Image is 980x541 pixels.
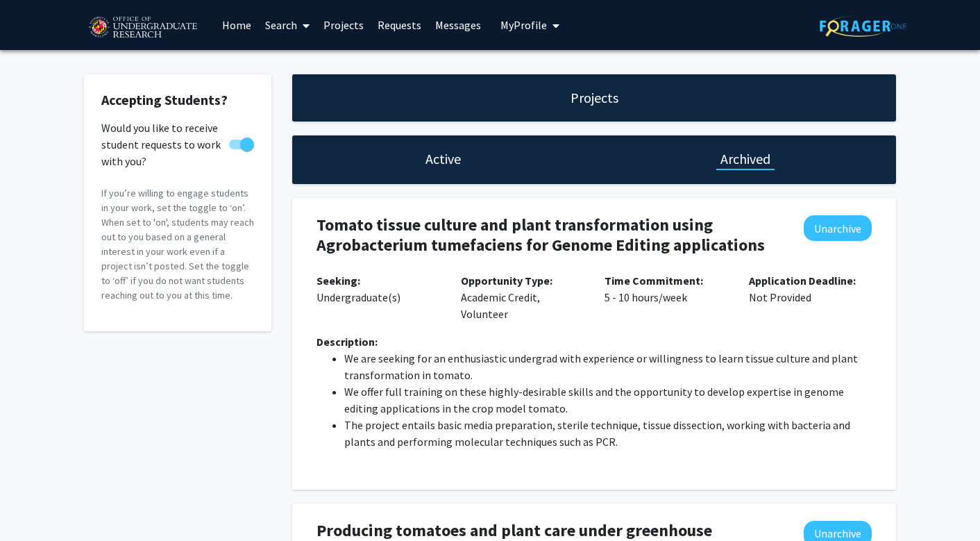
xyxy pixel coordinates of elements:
[344,417,872,450] li: The project entails basic media preparation, sterile technique, tissue dissection, working with b...
[605,272,728,306] p: 5 - 10 hours/week
[461,274,552,288] b: Opportunity Type:
[10,478,59,531] iframe: Chat
[101,92,254,108] h2: Accepting Students?
[720,149,770,169] h1: Archived
[820,15,906,37] img: ForagerOne Logo
[461,272,584,322] p: Academic Credit, Volunteer
[571,88,618,108] h1: Projects
[425,149,461,169] h1: Active
[371,1,428,49] a: Requests
[101,186,254,303] p: If you’re willing to engage students in your work, set the toggle to ‘on’. When set to 'on', stud...
[215,1,258,49] a: Home
[258,1,316,49] a: Search
[804,215,872,241] button: Unarchive
[344,350,872,383] li: We are seeking for an enthusiastic undergrad with experience or willingness to learn tissue cultu...
[101,119,223,169] span: Would you like to receive student requests to work with you?
[749,272,872,306] p: Not Provided
[316,1,371,49] a: Projects
[316,215,772,256] h4: Tomato tissue culture and plant transformation using Agrobacterium tumefaciens for Genome Editing...
[316,274,360,288] b: Seeking:
[344,383,872,417] li: We offer full training on these highly-desirable skills and the opportunity to develop expertise ...
[316,272,440,306] p: Undergraduate(s)
[605,274,703,288] b: Time Commitment:
[84,10,201,45] img: University of Maryland Logo
[316,333,872,350] div: Description:
[749,274,856,288] b: Application Deadline:
[500,18,547,32] span: My Profile
[428,1,488,49] a: Messages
